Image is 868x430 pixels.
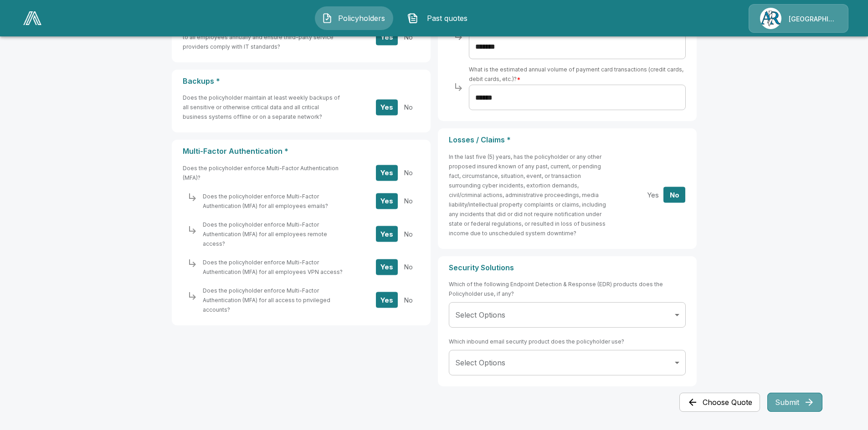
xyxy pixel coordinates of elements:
[397,29,419,45] button: No
[315,6,393,30] button: Policyholders IconPolicyholders
[397,292,419,308] button: No
[469,65,686,84] h6: What is the estimated annual volume of payment card transactions (credit cards, debit cards, etc.)?
[376,165,398,181] button: Yes
[376,99,398,115] button: Yes
[449,279,686,298] h6: Which of the following Endpoint Detection & Response (EDR) products does the Policyholder use, if...
[203,192,347,211] h6: Does the policyholder enforce Multi-Factor Authentication (MFA) for all employees emails?
[397,226,419,242] button: No
[336,13,386,24] span: Policyholders
[401,6,479,30] button: Past quotes IconPast quotes
[397,259,419,275] button: No
[183,93,341,121] h6: Does the policyholder maintain at least weekly backups of all sensitive or otherwise critical dat...
[449,263,686,272] p: Security Solutions
[679,393,760,412] button: Choose Quote
[449,302,686,328] div: Without label
[376,29,398,45] button: Yes
[449,350,686,375] div: Without label
[322,13,333,24] img: Policyholders Icon
[642,187,664,203] button: Yes
[203,286,347,314] h6: Does the policyholder enforce Multi-Factor Authentication (MFA) for all access to privileged acco...
[183,77,420,86] p: Backups *
[407,13,418,24] img: Past quotes Icon
[397,99,419,115] button: No
[449,152,607,238] h6: In the last five (5) years, has the policyholder or any other proposed insured known of any past,...
[767,393,822,412] button: Submit
[183,23,341,51] h6: Does the policyholder provide mandatory security training to all employees annually and ensure th...
[663,187,685,203] button: No
[422,13,472,24] span: Past quotes
[449,136,686,144] p: Losses / Claims *
[203,258,347,277] h6: Does the policyholder enforce Multi-Factor Authentication (MFA) for all employees VPN access?
[376,193,398,209] button: Yes
[183,147,420,156] p: Multi-Factor Authentication *
[203,220,347,248] h6: Does the policyholder enforce Multi-Factor Authentication (MFA) for all employees remote access?
[376,292,398,308] button: Yes
[23,11,41,25] img: AA Logo
[376,226,398,242] button: Yes
[455,358,505,367] span: Select Options
[397,165,419,181] button: No
[183,163,341,182] h6: Does the policyholder enforce Multi-Factor Authentication (MFA)?
[397,193,419,209] button: No
[455,310,505,319] span: Select Options
[376,259,398,275] button: Yes
[449,337,624,346] h6: Which inbound email security product does the policyholder use?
